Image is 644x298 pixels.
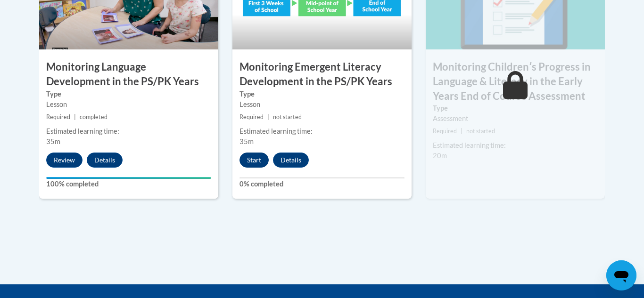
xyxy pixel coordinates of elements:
[433,152,447,160] span: 20m
[426,60,605,103] h3: Monitoring Childrenʹs Progress in Language & Literacy in the Early Years End of Course Assessment
[46,99,211,110] div: Lesson
[46,89,211,99] label: Type
[239,179,405,189] label: 0% completed
[461,128,462,135] span: |
[239,126,405,137] div: Estimated learning time:
[239,99,405,110] div: Lesson
[606,260,636,290] iframe: Button to launch messaging window
[239,137,254,145] span: 35m
[239,153,269,168] button: Start
[433,113,598,124] div: Assessment
[239,89,405,99] label: Type
[267,113,269,121] span: |
[39,60,218,89] h3: Monitoring Language Development in the PS/PK Years
[87,153,123,168] button: Details
[46,126,211,137] div: Estimated learning time:
[466,128,495,135] span: not started
[273,153,309,168] button: Details
[232,60,412,89] h3: Monitoring Emergent Literacy Development in the PS/PK Years
[46,113,70,121] span: Required
[46,153,83,168] button: Review
[433,103,598,113] label: Type
[239,113,264,121] span: Required
[46,177,211,179] div: Your progress
[46,179,211,189] label: 100% completed
[46,137,60,145] span: 35m
[433,140,598,151] div: Estimated learning time:
[74,113,76,121] span: |
[273,113,302,121] span: not started
[80,113,107,121] span: completed
[433,128,457,135] span: Required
